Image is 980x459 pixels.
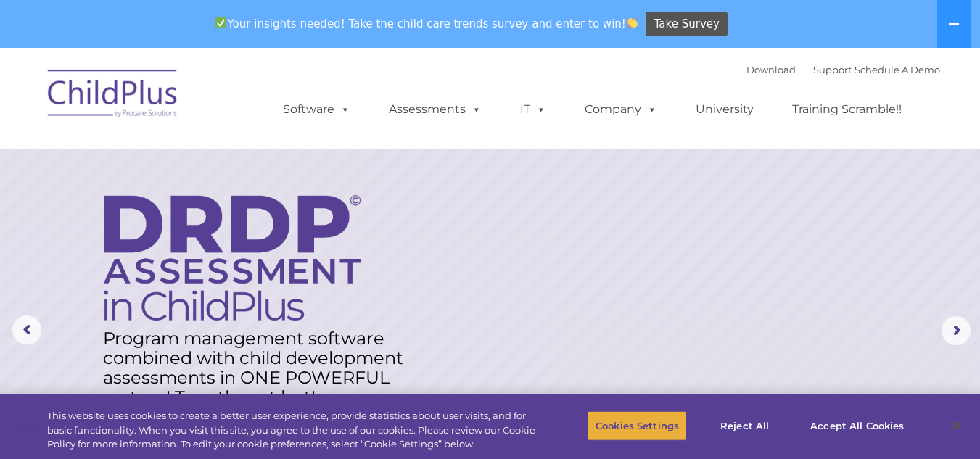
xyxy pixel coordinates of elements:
[103,328,417,407] rs-layer: Program management software combined with child development assessments in ONE POWERFUL system! T...
[588,410,687,441] button: Cookies Settings
[570,95,672,124] a: Company
[210,9,644,38] span: Your insights needed! Take the child care trends survey and enter to win!
[654,12,720,37] span: Take Survey
[646,12,728,37] a: Take Survey
[215,17,226,28] img: ✅
[374,95,496,124] a: Assessments
[855,64,940,75] a: Schedule A Demo
[802,410,912,441] button: Accept All Cookies
[104,195,361,321] img: DRDP Assessment in ChildPlus
[268,95,365,124] a: Software
[746,64,940,75] font: |
[506,95,561,124] a: IT
[627,17,638,28] img: 👏
[202,155,263,166] span: Phone number
[941,410,973,442] button: Close
[778,95,916,124] a: Training Scramble!!
[47,409,539,452] div: This website uses cookies to create a better user experience, provide statistics about user visit...
[202,96,246,107] span: Last name
[699,410,790,441] button: Reject All
[746,64,796,75] a: Download
[41,59,186,132] img: ChildPlus by Procare Solutions
[681,95,768,124] a: University
[813,64,852,75] a: Support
